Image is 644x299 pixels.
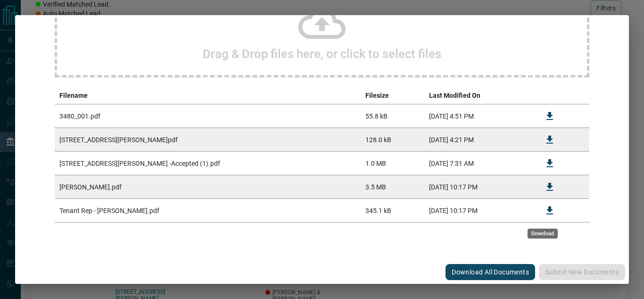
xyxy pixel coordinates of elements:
th: Filesize [361,87,424,104]
td: [DATE] 4:21 PM [424,128,534,152]
button: Download [538,199,561,222]
td: [PERSON_NAME].pdf [55,175,361,199]
button: Download All Documents [446,264,535,280]
td: 1.0 MB [361,152,424,175]
th: download action column [534,87,566,104]
div: Download [528,229,558,239]
button: Download [538,152,561,175]
button: Download [538,176,561,198]
th: delete file action column [566,87,589,104]
td: Tenant Rep - [PERSON_NAME].pdf [55,199,361,222]
td: [DATE] 10:17 PM [424,175,534,199]
td: [DATE] 10:17 PM [424,199,534,222]
td: 3.5 MB [361,175,424,199]
th: Last Modified On [424,87,534,104]
td: [STREET_ADDRESS][PERSON_NAME] -Accepted (1).pdf [55,152,361,175]
td: 345.1 kB [361,199,424,222]
td: [STREET_ADDRESS][PERSON_NAME]pdf [55,128,361,152]
th: Filename [55,87,361,104]
td: 128.0 kB [361,128,424,152]
td: 55.8 kB [361,104,424,128]
h2: Drag & Drop files here, or click to select files [203,47,441,61]
button: Download [538,105,561,128]
td: 3480_001.pdf [55,104,361,128]
button: Download [538,128,561,151]
td: [DATE] 7:31 AM [424,152,534,175]
td: [DATE] 4:51 PM [424,104,534,128]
